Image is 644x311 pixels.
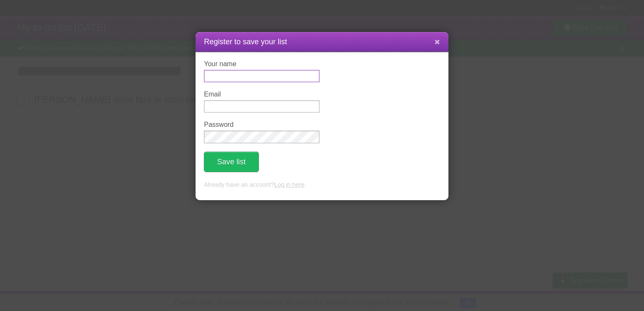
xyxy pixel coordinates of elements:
[204,36,440,48] h1: Register to save your list
[204,60,319,68] label: Your name
[274,181,304,188] a: Log in here
[204,91,319,98] label: Email
[204,121,319,129] label: Password
[204,152,259,172] button: Save list
[204,180,440,190] p: Already have an account? .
